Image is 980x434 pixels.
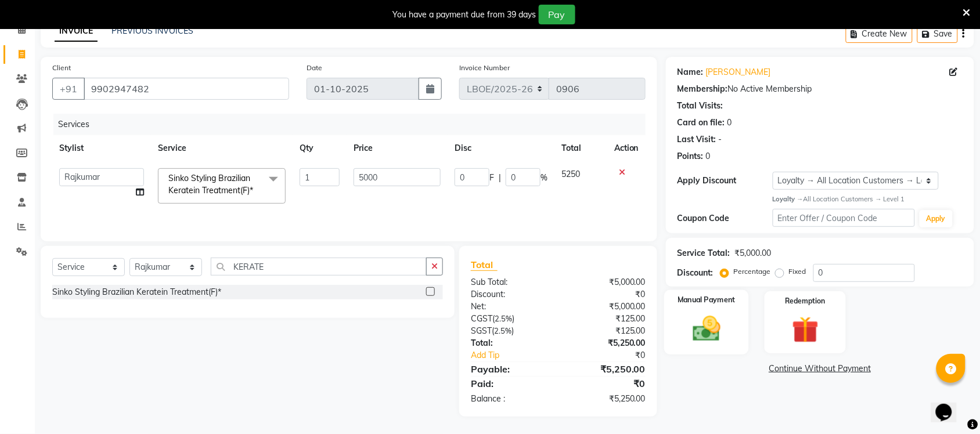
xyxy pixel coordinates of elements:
div: Discount: [462,288,559,301]
div: Payable: [462,362,559,376]
div: ₹0 [574,349,654,361]
th: Action [607,135,646,161]
label: Date [307,63,322,73]
div: Coupon Code [678,212,773,225]
div: Points: [678,150,704,162]
div: 0 [727,117,732,129]
div: ₹5,250.00 [558,393,654,405]
span: | [499,172,501,184]
input: Search by Name/Mobile/Email/Code [84,78,289,100]
span: CGST [471,313,492,324]
div: ( ) [462,313,559,325]
span: Total [471,259,498,271]
div: Total: [462,337,559,349]
th: Qty [293,135,347,161]
div: You have a payment due from 39 days [393,9,536,21]
input: Enter Offer / Coupon Code [773,209,915,227]
div: Service Total: [678,247,730,259]
div: ₹0 [558,377,654,390]
div: ₹5,000.00 [735,247,772,259]
div: Last Visit: [678,133,716,146]
th: Stylist [52,135,151,161]
button: Save [917,25,958,43]
th: Service [151,135,293,161]
button: +91 [52,78,85,100]
div: ₹5,000.00 [558,276,654,288]
div: Total Visits: [678,100,723,112]
div: ₹125.00 [558,325,654,337]
div: ( ) [462,325,559,337]
div: All Location Customers → Level 1 [773,194,963,204]
span: 2.5% [494,326,511,335]
span: SGST [471,325,492,336]
div: Apply Discount [678,175,773,187]
div: ₹5,000.00 [558,301,654,313]
div: Sub Total: [462,276,559,288]
a: x [253,185,258,196]
label: Redemption [786,296,826,306]
div: Net: [462,301,559,313]
div: 0 [706,150,711,162]
div: Discount: [678,267,714,279]
div: Membership: [678,83,728,95]
span: F [489,172,494,184]
button: Create New [846,25,913,43]
div: ₹125.00 [558,313,654,325]
label: Invoice Number [459,63,510,73]
th: Price [347,135,448,161]
label: Fixed [789,266,806,277]
iframe: chat widget [931,388,968,422]
span: Sinko Styling Brazilian Keratein Treatment(F)* [168,173,253,196]
a: Continue Without Payment [668,363,972,375]
div: Card on file: [678,117,725,129]
span: % [541,172,547,184]
div: Balance : [462,393,559,405]
div: Paid: [462,377,559,390]
div: ₹5,250.00 [558,337,654,349]
a: [PERSON_NAME] [706,66,771,78]
strong: Loyalty → [773,195,804,203]
div: ₹5,250.00 [558,362,654,376]
a: Add Tip [462,349,574,361]
div: - [719,133,722,146]
button: Apply [920,210,953,227]
div: Services [53,114,654,135]
span: 5250 [561,169,580,179]
div: ₹0 [558,288,654,301]
div: No Active Membership [678,83,963,95]
label: Client [52,63,71,73]
th: Total [554,135,607,161]
span: 2.5% [495,314,512,323]
th: Disc [448,135,554,161]
input: Search or Scan [211,258,427,276]
button: Pay [539,5,575,24]
img: _cash.svg [684,313,729,345]
img: _gift.svg [784,313,827,346]
label: Percentage [734,266,771,277]
label: Manual Payment [678,295,736,306]
a: PREVIOUS INVOICES [111,26,193,36]
div: Sinko Styling Brazilian Keratein Treatment(F)* [52,286,221,298]
div: Name: [678,66,704,78]
a: INVOICE [55,21,98,42]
